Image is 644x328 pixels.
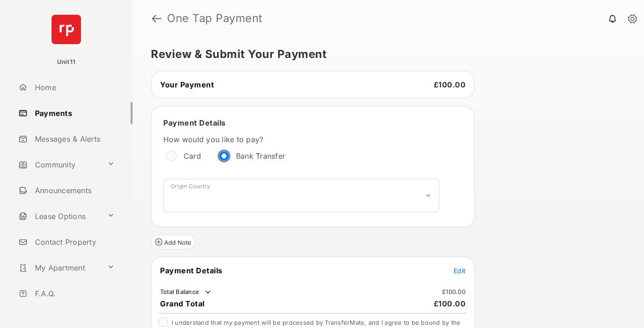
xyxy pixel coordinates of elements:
a: Messages & Alerts [15,128,132,150]
p: Unit11 [57,58,76,67]
a: Home [15,76,132,98]
a: Lease Options [15,205,103,227]
span: Payment Details [160,266,223,275]
span: Edit [454,267,466,275]
a: Community [15,154,103,176]
button: Add Note [151,235,195,249]
label: Card [184,151,201,161]
span: Payment Details [163,118,226,127]
td: £100.00 [442,288,466,296]
span: Your Payment [160,80,214,89]
button: Edit [454,266,466,275]
span: £100.00 [434,299,466,308]
a: F.A.Q. [15,282,132,305]
td: Total Balance [160,288,213,297]
a: Contact Property [15,231,132,253]
label: How would you like to pay? [163,135,439,144]
span: Grand Total [160,299,205,308]
label: Bank Transfer [236,151,285,161]
h5: Review & Submit Your Payment [151,49,618,60]
a: My Apartment [15,257,103,279]
img: svg+xml;base64,PHN2ZyB4bWxucz0iaHR0cDovL3d3dy53My5vcmcvMjAwMC9zdmciIHdpZHRoPSI2NCIgaGVpZ2h0PSI2NC... [52,15,81,44]
a: Announcements [15,179,132,201]
a: Payments [15,102,132,124]
strong: One Tap Payment [167,13,263,24]
span: £100.00 [434,80,466,89]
